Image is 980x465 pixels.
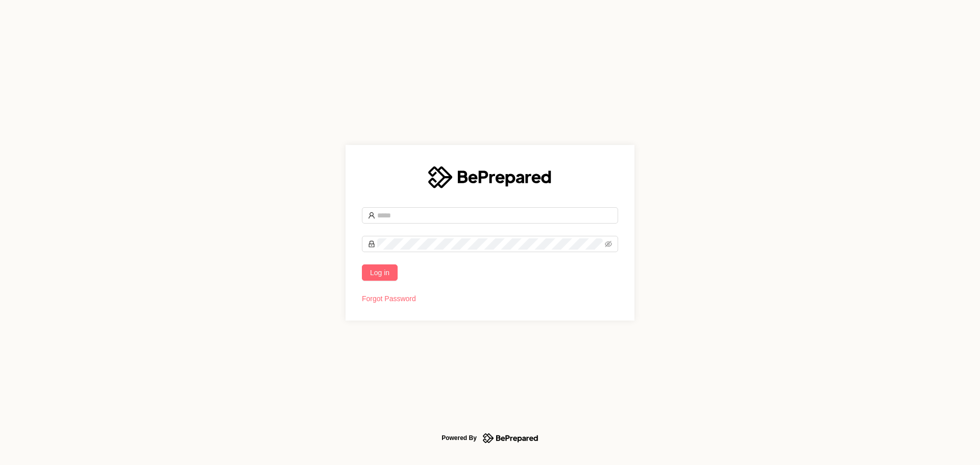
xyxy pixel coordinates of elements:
span: lock [368,240,375,248]
div: Powered By [442,432,477,444]
span: user [368,212,375,219]
a: Forgot Password [362,295,416,303]
span: Log in [370,267,389,278]
button: Log in [362,264,398,281]
span: eye-invisible [605,240,612,248]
